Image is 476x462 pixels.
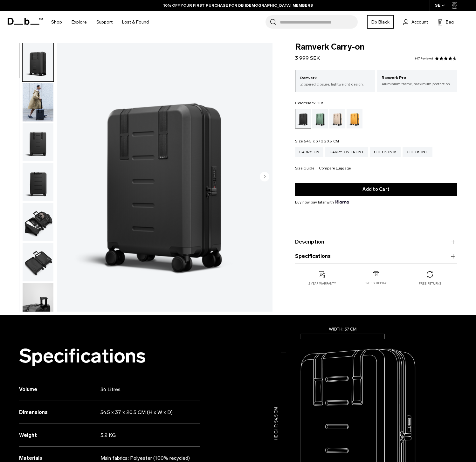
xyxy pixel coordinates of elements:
[295,43,457,51] span: Ramverk Carry-on
[260,172,269,183] button: Next slide
[377,70,457,92] a: Ramverk Pro Aluminium frame, maximum protection.
[295,183,457,196] button: Add to Cart
[23,163,53,201] img: Ramverk Carry-on Black Out
[438,18,454,26] button: Bag
[319,166,351,171] button: Compare Luggage
[22,43,54,82] button: Ramverk Carry-on Black Out
[300,75,370,81] p: Ramverk
[295,147,323,157] a: Carry-on
[22,243,54,282] button: Ramverk Carry-on Black Out
[19,345,200,367] h2: Specifications
[100,431,191,439] p: 3.2 KG
[57,43,272,312] li: 1 / 10
[403,147,432,157] a: Check-in L
[304,139,339,143] span: 54.5 x 37 x 20.5 CM
[306,101,323,105] span: Black Out
[46,11,154,33] nav: Main Navigation
[364,281,388,286] p: Free shipping
[335,200,349,203] img: {"height" => 20, "alt" => "Klarna"}
[295,139,339,143] legend: Size:
[122,11,149,33] a: Lost & Found
[57,43,272,312] img: Ramverk Carry-on Black Out
[312,109,328,128] a: Green Ray
[308,281,336,286] p: 2 year warranty
[22,123,54,162] button: Ramverk Carry-on Black Out
[370,147,401,157] a: Check-in M
[23,123,53,162] img: Ramverk Carry-on Black Out
[295,199,349,205] span: Buy now pay later with
[100,454,191,462] p: Main fabrics: Polyester (100% recycled)
[19,386,100,393] h3: Volume
[23,83,53,121] img: Ramverk Carry-on Black Out
[300,81,370,87] p: Zippered closure, lightweight design.
[163,3,313,8] a: 10% OFF YOUR FIRST PURCHASE FOR DB [DEMOGRAPHIC_DATA] MEMBERS
[22,83,54,122] button: Ramverk Carry-on Black Out
[23,203,53,241] img: Ramverk Carry-on Black Out
[295,109,311,128] a: Black Out
[325,147,368,157] a: Carry-on Front
[100,409,191,416] p: 54.5 x 37 x 20.5 CM (H x W x D)
[382,75,452,81] p: Ramverk Pro
[403,18,428,26] a: Account
[23,243,53,281] img: Ramverk Carry-on Black Out
[19,409,100,416] h3: Dimensions
[295,55,320,61] span: 3 999 SEK
[72,11,87,33] a: Explore
[367,15,394,29] a: Db Black
[329,109,345,128] a: Fogbow Beige
[19,454,100,462] h3: Materials
[23,43,53,81] img: Ramverk Carry-on Black Out
[19,431,100,439] h3: Weight
[415,57,433,60] a: 47 reviews
[100,386,191,393] p: 34 Litres
[295,238,457,246] button: Description
[295,101,323,105] legend: Color:
[446,19,454,25] span: Bag
[411,19,428,25] span: Account
[382,81,452,87] p: Aluminium frame, maximum protection.
[22,203,54,242] button: Ramverk Carry-on Black Out
[347,109,362,128] a: Parhelion Orange
[295,166,314,171] button: Size Guide
[295,252,457,260] button: Specifications
[22,163,54,202] button: Ramverk Carry-on Black Out
[96,11,113,33] a: Support
[419,281,441,286] p: Free returns
[51,11,62,33] a: Shop
[23,283,53,321] img: Ramverk Carry-on Black Out
[22,283,54,322] button: Ramverk Carry-on Black Out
